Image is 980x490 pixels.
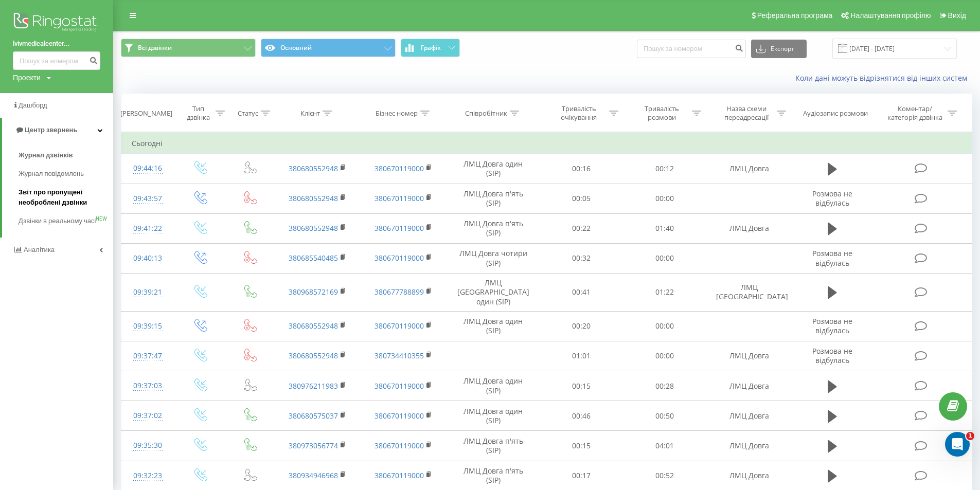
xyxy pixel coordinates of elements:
td: 00:00 [623,184,706,213]
a: 380685540485 [289,253,338,263]
button: Всі дзвінки [121,39,256,57]
div: 09:43:57 [132,189,164,209]
td: ЛМЦ Довга чотири (SIP) [447,243,540,273]
td: 00:22 [540,213,622,243]
div: [PERSON_NAME] [120,109,172,118]
a: 380670119000 [375,193,424,203]
div: Клієнт [300,109,320,118]
td: ЛМЦ Довга один (SIP) [447,154,540,184]
td: ЛМЦ Довга [706,154,792,184]
td: 00:00 [623,341,706,371]
button: Експорт [751,40,807,58]
button: Основний [261,39,396,57]
td: 00:28 [623,371,706,401]
td: ЛМЦ Довга [706,401,792,431]
div: Тривалість очікування [551,104,607,122]
td: ЛМЦ Довга п'ять (SIP) [447,431,540,461]
a: 380680575037 [289,411,338,421]
td: ЛМЦ Довга [706,341,792,371]
a: 380734410355 [375,351,424,360]
div: Проекти [13,72,41,83]
td: 00:50 [623,401,706,431]
a: 380677788899 [375,287,424,297]
a: lvivmedicalcenter... [13,39,100,49]
a: 380670119000 [375,164,424,173]
div: Аудіозапис розмови [803,109,868,118]
a: 380680552948 [289,164,338,173]
input: Пошук за номером [637,40,746,58]
div: 09:37:03 [132,376,164,396]
td: 00:41 [540,274,622,312]
td: ЛМЦ Довга один (SIP) [447,371,540,401]
span: Розмова не відбулась [812,346,852,365]
span: 1 [966,432,974,440]
a: 380670119000 [375,321,424,331]
div: Співробітник [465,109,507,118]
a: 380670119000 [375,411,424,421]
span: Дашборд [19,101,47,109]
a: Звіт про пропущені необроблені дзвінки [19,183,113,212]
span: Розмова не відбулась [812,316,852,335]
div: 09:40:13 [132,248,164,268]
a: 380670119000 [375,441,424,450]
img: Ringostat logo [13,10,100,36]
td: ЛМЦ Довга [706,213,792,243]
button: Графік [401,39,460,57]
a: Журнал дзвінків [19,146,113,165]
iframe: Intercom live chat [945,432,970,457]
span: Вихід [948,11,966,20]
div: Тривалість розмови [634,104,689,122]
div: 09:41:22 [132,219,164,239]
a: 380680552948 [289,223,338,233]
div: Назва схеми переадресації [719,104,774,122]
td: ЛМЦ [GEOGRAPHIC_DATA] один (SIP) [447,274,540,312]
a: Дзвінки в реальному часіNEW [19,212,113,230]
div: Тип дзвінка [184,104,213,122]
a: 380680552948 [289,351,338,360]
a: 380670119000 [375,253,424,263]
td: ЛМЦ Довга [706,431,792,461]
span: Реферальна програма [757,11,833,20]
span: Графік [421,44,441,51]
div: 09:32:23 [132,466,164,486]
td: 00:46 [540,401,622,431]
td: 01:01 [540,341,622,371]
span: Звіт про пропущені необроблені дзвінки [19,187,108,208]
td: 01:22 [623,274,706,312]
span: Журнал повідомлень [19,169,84,179]
div: Бізнес номер [376,109,418,118]
div: Статус [238,109,258,118]
a: 380680552948 [289,193,338,203]
a: Центр звернень [2,118,113,142]
input: Пошук за номером [13,51,100,70]
td: 00:12 [623,154,706,184]
div: 09:35:30 [132,435,164,456]
span: Журнал дзвінків [19,150,73,160]
td: ЛМЦ Довга п'ять (SIP) [447,213,540,243]
div: 09:44:16 [132,158,164,178]
td: 00:32 [540,243,622,273]
td: 01:40 [623,213,706,243]
td: 00:15 [540,431,622,461]
a: 380670119000 [375,470,424,480]
td: ЛМЦ Довга один (SIP) [447,401,540,431]
a: 380670119000 [375,381,424,391]
td: 00:15 [540,371,622,401]
td: ЛМЦ Довга [706,371,792,401]
td: 00:20 [540,311,622,341]
a: 380976211983 [289,381,338,391]
span: Всі дзвінки [138,44,172,52]
a: Журнал повідомлень [19,165,113,183]
a: 380973056774 [289,441,338,450]
td: ЛМЦ Довга один (SIP) [447,311,540,341]
td: 00:16 [540,154,622,184]
a: 380934946968 [289,470,338,480]
a: 380968572169 [289,287,338,297]
span: Розмова не відбулась [812,189,852,208]
td: Сьогодні [121,133,972,154]
a: Коли дані можуть відрізнятися вiд інших систем [795,73,972,83]
div: Коментар/категорія дзвінка [885,104,945,122]
span: Розмова не відбулась [812,248,852,267]
td: 00:05 [540,184,622,213]
div: 09:37:02 [132,406,164,426]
